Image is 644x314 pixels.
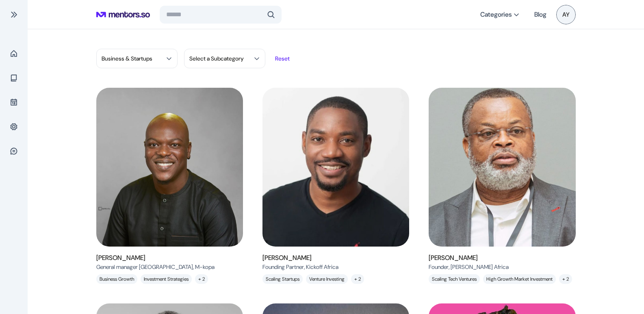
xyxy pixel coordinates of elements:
p: Reset [275,54,290,63]
h6: [PERSON_NAME] [96,253,215,263]
a: Blog [534,7,546,22]
p: Investment Strategies [141,274,192,284]
p: Venture Investing [306,274,348,284]
h6: [PERSON_NAME] [429,253,509,263]
h6: [PERSON_NAME] [262,253,338,263]
span: , M-kopa [193,263,215,271]
img: Fola Olatunji-David [262,88,409,247]
button: AYAY [556,5,576,24]
button: Business & Startups [96,49,178,68]
p: + 2 [559,274,572,284]
span: Select a Subcategory [189,54,244,63]
p: Scaling Startups [262,274,303,284]
p: Founding Partner [262,263,338,271]
button: Categories [475,7,525,22]
img: Dr. Aloy Chife [429,88,575,247]
span: Business & Startups [102,54,152,63]
span: , [PERSON_NAME] Africa [449,263,509,271]
p: General manager [GEOGRAPHIC_DATA] [96,263,215,271]
p: Business Growth [96,274,137,284]
img: Babajide Duroshola [96,88,243,247]
p: Scaling Tech Ventures [429,274,480,284]
p: + 2 [351,274,364,284]
button: Select a Subcategory [184,49,265,68]
span: AY [556,5,576,24]
p: + 2 [195,274,208,284]
p: High Growth Market Investment [483,274,556,284]
button: Reset [272,52,293,65]
span: Categories [480,11,512,19]
p: Founder [429,263,509,271]
span: , Kickoff Africa [304,263,338,271]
